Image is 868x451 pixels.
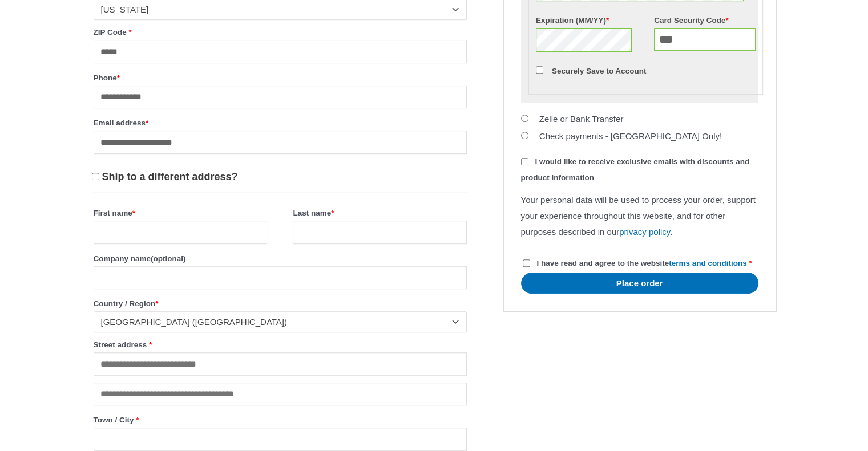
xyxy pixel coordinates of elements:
[94,251,467,266] label: Company name
[101,4,449,15] span: Massachusetts
[539,114,624,124] label: Zelle or Bank Transfer
[92,173,99,180] input: Ship to a different address?
[521,192,758,240] p: Your personal data will be used to process your order, support your experience throughout this we...
[521,157,750,182] span: I would like to receive exclusive emails with discounts and product information
[536,259,746,267] span: I have read and agree to the website
[669,259,747,267] a: terms and conditions
[94,311,467,332] span: Country / Region
[749,259,752,267] abbr: required
[101,316,449,328] span: United States (US)
[102,171,238,182] span: Ship to a different address?
[521,273,758,294] button: Place order
[94,25,467,40] label: ZIP Code
[293,205,466,221] label: Last name
[94,115,467,131] label: Email address
[523,259,530,267] input: I have read and agree to the websiteterms and conditions *
[94,412,467,428] label: Town / City
[654,13,756,28] label: Card Security Code
[552,67,646,75] label: Securely Save to Account
[539,131,722,141] label: Check payments - [GEOGRAPHIC_DATA] Only!
[94,70,467,86] label: Phone
[94,337,467,352] label: Street address
[521,158,528,165] input: I would like to receive exclusive emails with discounts and product information
[94,296,467,311] label: Country / Region
[619,227,670,237] a: privacy policy
[94,205,267,221] label: First name
[536,13,637,28] label: Expiration (MM/YY)
[151,254,185,263] span: (optional)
